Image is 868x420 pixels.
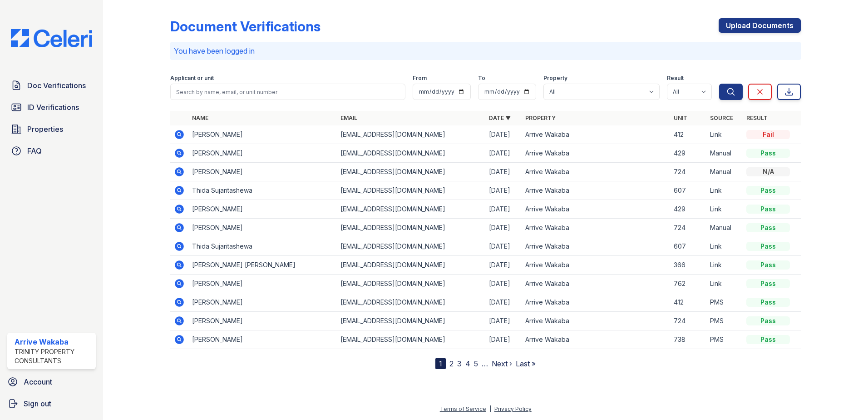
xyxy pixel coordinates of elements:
[4,395,99,413] a: Sign out
[7,142,96,160] a: FAQ
[674,115,687,121] a: Unit
[706,144,743,163] td: Manual
[746,335,790,344] div: Pass
[340,115,357,121] a: Email
[337,330,485,349] td: [EMAIL_ADDRESS][DOMAIN_NAME]
[746,260,790,270] div: Pass
[485,237,522,256] td: [DATE]
[188,312,337,330] td: [PERSON_NAME]
[485,312,522,330] td: [DATE]
[4,29,99,47] img: CE_Logo_Blue-a8612792a0a2168367f1c8372b55b34899dd931a85d93a1a3d3e32e68fde9ad4.png
[492,359,512,368] a: Next ›
[522,125,670,144] td: Arrive Wakaba
[485,256,522,275] td: [DATE]
[522,163,670,181] td: Arrive Wakaba
[188,275,337,293] td: [PERSON_NAME]
[522,256,670,275] td: Arrive Wakaba
[170,18,321,35] div: Document Verifications
[670,181,706,200] td: 607
[474,359,478,368] a: 5
[706,125,743,144] td: Link
[485,144,522,163] td: [DATE]
[670,163,706,181] td: 724
[706,293,743,312] td: PMS
[670,275,706,293] td: 762
[337,237,485,256] td: [EMAIL_ADDRESS][DOMAIN_NAME]
[710,115,733,121] a: Source
[485,330,522,349] td: [DATE]
[27,80,86,91] span: Doc Verifications
[457,359,462,368] a: 3
[706,312,743,330] td: PMS
[522,330,670,349] td: Arrive Wakaba
[670,312,706,330] td: 724
[188,256,337,275] td: [PERSON_NAME] [PERSON_NAME]
[188,163,337,181] td: [PERSON_NAME]
[485,181,522,200] td: [DATE]
[670,237,706,256] td: 607
[489,115,511,121] a: Date ▼
[337,163,485,181] td: [EMAIL_ADDRESS][DOMAIN_NAME]
[485,219,522,237] td: [DATE]
[482,358,488,369] span: …
[670,293,706,312] td: 412
[670,125,706,144] td: 412
[485,293,522,312] td: [DATE]
[516,359,536,368] a: Last »
[440,405,486,412] a: Terms of Service
[522,237,670,256] td: Arrive Wakaba
[746,316,790,325] div: Pass
[746,298,790,307] div: Pass
[188,144,337,163] td: [PERSON_NAME]
[543,75,567,82] label: Property
[174,45,797,56] p: You have been logged in
[413,75,427,82] label: From
[522,275,670,293] td: Arrive Wakaba
[24,398,51,409] span: Sign out
[337,275,485,293] td: [EMAIL_ADDRESS][DOMAIN_NAME]
[478,75,485,82] label: To
[485,200,522,219] td: [DATE]
[670,144,706,163] td: 429
[337,219,485,237] td: [EMAIL_ADDRESS][DOMAIN_NAME]
[188,181,337,200] td: Thida Sujaritashewa
[465,359,470,368] a: 4
[522,181,670,200] td: Arrive Wakaba
[670,256,706,275] td: 366
[449,359,454,368] a: 2
[522,200,670,219] td: Arrive Wakaba
[485,275,522,293] td: [DATE]
[337,144,485,163] td: [EMAIL_ADDRESS][DOMAIN_NAME]
[485,125,522,144] td: [DATE]
[15,336,92,347] div: Arrive Wakaba
[337,125,485,144] td: [EMAIL_ADDRESS][DOMAIN_NAME]
[188,219,337,237] td: [PERSON_NAME]
[27,102,79,113] span: ID Verifications
[746,223,790,232] div: Pass
[170,84,405,100] input: Search by name, email, or unit number
[188,200,337,219] td: [PERSON_NAME]
[706,330,743,349] td: PMS
[494,405,532,412] a: Privacy Policy
[670,330,706,349] td: 738
[746,167,790,176] div: N/A
[337,181,485,200] td: [EMAIL_ADDRESS][DOMAIN_NAME]
[7,120,96,138] a: Properties
[7,98,96,116] a: ID Verifications
[746,186,790,195] div: Pass
[706,256,743,275] td: Link
[706,237,743,256] td: Link
[27,145,42,156] span: FAQ
[435,358,446,369] div: 1
[7,76,96,95] a: Doc Verifications
[188,237,337,256] td: Thida Sujaritashewa
[337,200,485,219] td: [EMAIL_ADDRESS][DOMAIN_NAME]
[15,347,92,365] div: Trinity Property Consultants
[746,205,790,214] div: Pass
[337,312,485,330] td: [EMAIL_ADDRESS][DOMAIN_NAME]
[746,130,790,139] div: Fail
[746,149,790,158] div: Pass
[706,163,743,181] td: Manual
[192,115,208,121] a: Name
